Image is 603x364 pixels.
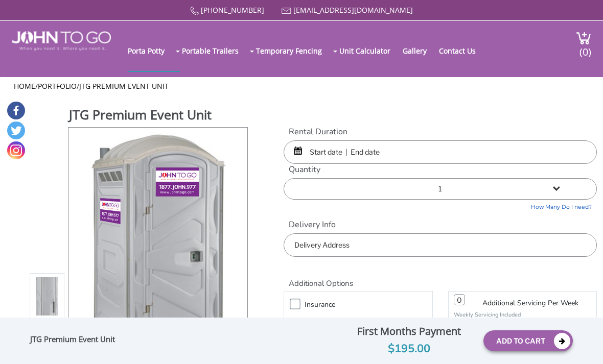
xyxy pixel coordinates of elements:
a: JTG Premium Event Unit [79,81,169,91]
input: Delivery Address [284,233,597,257]
a: Home [14,81,35,91]
img: Call [190,7,199,15]
p: Weekly Servicing Included [454,311,591,319]
button: Add To Cart [483,330,573,351]
a: Temporary Fencing [256,30,332,71]
img: Mail [282,8,291,14]
a: How Many Do I need? [284,200,597,211]
button: Live Chat [562,323,603,364]
h2: Additional Options [284,267,597,289]
label: Rental Duration [284,126,597,138]
a: Gallery [403,30,437,71]
h1: JTG Premium Event Unit [69,106,248,126]
a: Twitter [7,122,25,139]
img: cart a [576,31,591,45]
input: Start date | End date [284,140,597,164]
img: JOHN to go [12,31,110,51]
div: First Months Payment [342,323,476,340]
a: [PHONE_NUMBER] [201,5,264,15]
h3: Insurance [305,298,437,311]
input: 0 [454,294,465,305]
label: Delivery Info [284,219,597,231]
p: Full coverage [289,316,427,326]
ul: / / [14,81,590,91]
a: Unit Calculator [339,30,401,71]
div: $195.00 [342,340,476,358]
a: Instagram [7,141,25,159]
a: Portfolio [38,81,77,91]
label: Quantity [284,164,597,176]
a: Facebook [7,102,25,119]
a: Contact Us [439,30,486,71]
a: [EMAIL_ADDRESS][DOMAIN_NAME] [293,5,413,15]
h3: Additional Servicing Per Week [482,300,578,307]
a: Porta Potty [128,30,175,71]
a: Portable Trailers [182,30,249,71]
span: (0) [579,37,591,59]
